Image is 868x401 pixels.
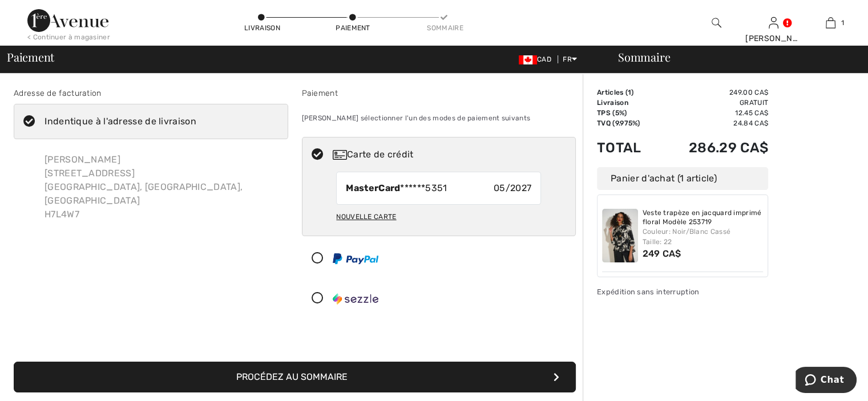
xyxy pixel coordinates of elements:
[597,98,658,108] td: Livraison
[796,367,857,395] iframe: Ouvre un widget dans lequel vous pouvez chatter avec l’un de nos agents
[841,18,844,28] span: 1
[14,87,288,99] div: Adresse de facturation
[519,55,537,64] img: Canadian Dollar
[658,87,768,98] td: 249.00 CA$
[658,108,768,118] td: 12.45 CA$
[643,226,764,247] div: Couleur: Noir/Blanc Cassé Taille: 22
[769,16,778,30] img: Mes infos
[643,209,764,226] a: Veste trapèze en jacquard imprimé floral Modèle 253719
[494,181,531,195] span: 05/2027
[519,55,556,63] span: CAD
[346,183,400,193] strong: MasterCard
[802,16,858,30] a: 1
[333,293,378,305] img: Sezzle
[7,51,54,63] span: Paiement
[769,17,778,28] a: Se connecter
[336,207,396,226] div: Nouvelle carte
[45,115,196,128] div: Indentique à l'adresse de livraison
[333,253,378,264] img: PayPal
[597,108,658,118] td: TPS (5%)
[597,167,768,190] div: Panier d'achat (1 article)
[597,286,768,297] div: Expédition sans interruption
[302,104,576,132] div: [PERSON_NAME] sélectionner l'un des modes de paiement suivants
[745,33,801,44] div: [PERSON_NAME]
[27,9,108,32] img: 1ère Avenue
[602,209,638,262] img: Veste trapèze en jacquard imprimé floral Modèle 253719
[658,118,768,128] td: 24.84 CA$
[597,87,658,98] td: Articles ( )
[597,128,658,167] td: Total
[333,150,347,160] img: Carte de crédit
[658,98,768,108] td: Gratuit
[563,55,577,63] span: FR
[336,23,370,33] div: Paiement
[628,88,631,96] span: 1
[27,32,110,42] div: < Continuer à magasiner
[712,16,721,30] img: recherche
[604,51,861,63] div: Sommaire
[658,128,768,167] td: 286.29 CA$
[427,23,461,33] div: Sommaire
[14,362,576,392] button: Procédez au sommaire
[333,148,568,161] div: Carte de crédit
[597,118,658,128] td: TVQ (9.975%)
[35,144,288,230] div: [PERSON_NAME] [STREET_ADDRESS] [GEOGRAPHIC_DATA], [GEOGRAPHIC_DATA], [GEOGRAPHIC_DATA] H7L4W7
[643,248,681,259] span: 249 CA$
[244,23,278,33] div: Livraison
[302,87,576,99] div: Paiement
[826,16,835,30] img: Mon panier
